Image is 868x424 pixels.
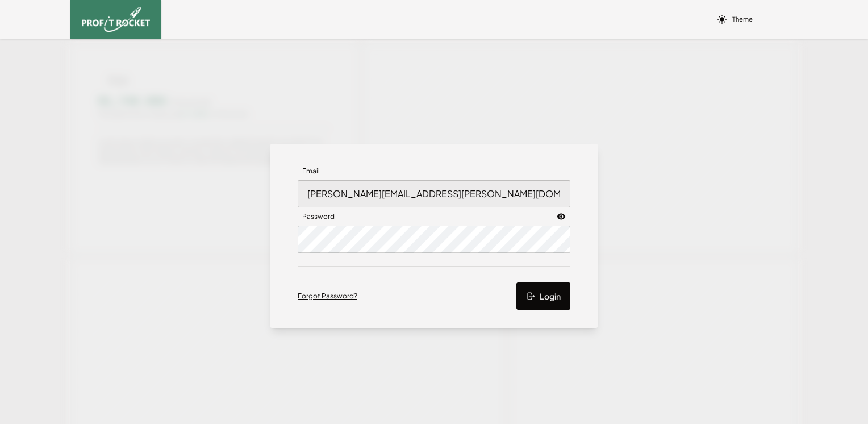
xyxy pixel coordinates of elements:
button: Login [516,282,570,310]
img: image [82,7,150,32]
label: Email [298,162,324,180]
p: Theme [732,15,753,23]
a: Forgot Password? [298,292,357,301]
label: Password [298,207,339,226]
